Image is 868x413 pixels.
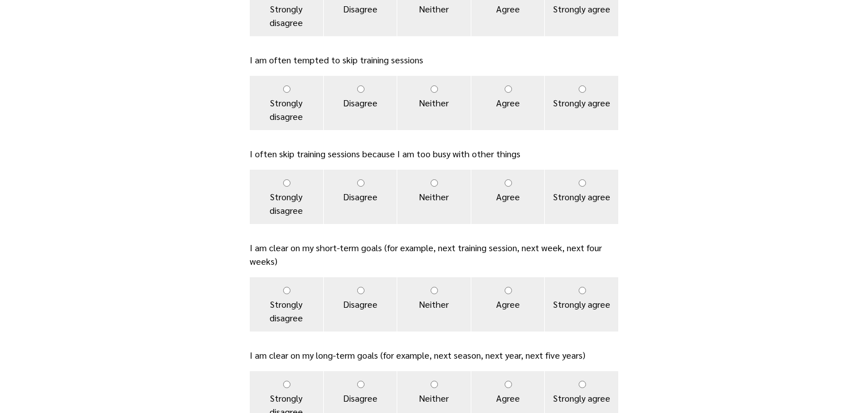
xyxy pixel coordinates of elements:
[283,287,290,294] input: Strongly disagree
[579,179,586,187] input: Strongly agree
[250,76,323,130] label: Strongly disagree
[324,277,397,332] label: Disagree
[250,170,323,224] label: Strongly disagree
[431,85,438,93] input: Neither
[471,76,545,130] label: Agree
[357,381,364,388] input: Disagree
[431,179,438,187] input: Neither
[250,277,323,332] label: Strongly disagree
[250,53,618,67] p: I am often tempted to skip training sessions
[397,76,471,130] label: Neither
[283,381,290,388] input: Strongly disagree
[431,381,438,388] input: Neither
[579,287,586,294] input: Strongly agree
[283,85,290,93] input: Strongly disagree
[357,85,364,93] input: Disagree
[545,277,618,332] label: Strongly agree
[505,381,512,388] input: Agree
[545,76,618,130] label: Strongly agree
[283,179,290,187] input: Strongly disagree
[471,170,545,224] label: Agree
[471,277,545,332] label: Agree
[505,85,512,93] input: Agree
[397,170,471,224] label: Neither
[357,287,364,294] input: Disagree
[579,381,586,388] input: Strongly agree
[250,147,618,161] p: I often skip training sessions because I am too busy with other things
[505,287,512,294] input: Agree
[545,170,618,224] label: Strongly agree
[431,287,438,294] input: Neither
[250,241,618,268] p: I am clear on my short-term goals (for example, next training session, next week, next four weeks)
[505,179,512,187] input: Agree
[357,179,364,187] input: Disagree
[579,85,586,93] input: Strongly agree
[397,277,471,332] label: Neither
[324,76,397,130] label: Disagree
[250,349,618,362] p: I am clear on my long-term goals (for example, next season, next year, next five years)
[324,170,397,224] label: Disagree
